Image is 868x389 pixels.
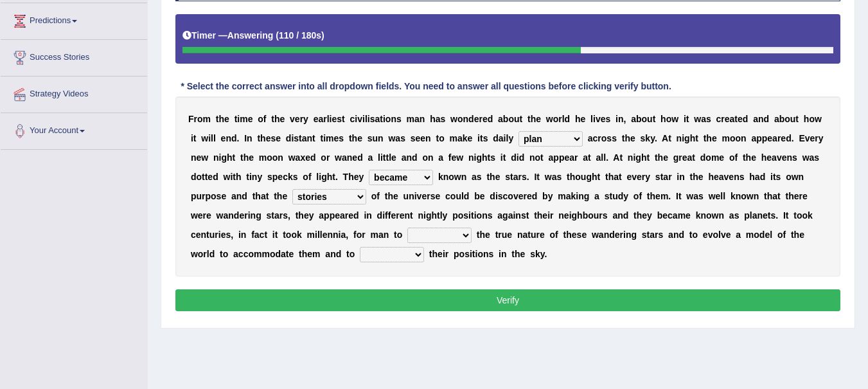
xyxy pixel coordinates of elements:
b: t [488,152,491,163]
b: g [673,152,679,163]
b: e [536,114,541,124]
b: E [799,133,804,143]
b: i [362,114,365,124]
b: e [630,133,635,143]
b: d [764,114,770,124]
b: s [411,133,416,143]
b: s [339,133,344,143]
b: s [400,133,405,143]
b: p [559,152,565,163]
b: n [529,152,535,163]
b: t [235,114,238,124]
b: t [342,114,345,124]
b: n [213,152,219,163]
b: s [612,133,617,143]
b: c [593,133,598,143]
b: , [624,114,626,124]
b: . [655,133,657,143]
b: n [191,152,197,163]
b: l [365,114,368,124]
b: d [286,133,292,143]
b: l [590,114,593,124]
b: A [613,152,619,163]
b: h [575,114,581,124]
b: i [380,152,383,163]
b: o [508,114,514,124]
b: i [500,152,503,163]
b: i [323,133,326,143]
b: e [581,114,586,124]
b: d [565,114,571,124]
button: Verify [175,289,840,311]
b: a [395,133,400,143]
b: i [330,114,332,124]
b: d [310,152,316,163]
b: p [762,133,768,143]
b: e [767,133,772,143]
b: e [332,114,337,124]
b: i [616,114,618,124]
b: t [646,152,650,163]
b: e [420,133,425,143]
b: o [422,152,428,163]
b: e [391,152,396,163]
b: s [441,114,446,124]
b: a [583,152,588,163]
b: i [218,152,221,163]
b: o [784,114,790,124]
b: n [741,133,747,143]
b: d [488,114,493,124]
b: p [756,133,762,143]
b: t [668,133,671,143]
b: r [323,114,326,124]
b: t [480,133,483,143]
b: m [203,114,211,124]
b: t [380,114,383,124]
b: e [357,133,362,143]
b: r [574,152,578,163]
b: t [527,114,531,124]
b: t [734,114,738,124]
b: m [240,114,247,124]
b: o [197,114,203,124]
b: t [193,133,197,143]
b: d [231,133,237,143]
b: t [655,152,658,163]
b: n [758,114,764,124]
b: s [270,133,276,143]
b: u [647,114,653,124]
b: o [385,114,391,124]
b: s [605,114,610,124]
b: o [601,133,607,143]
b: c [350,114,355,124]
b: m [449,133,457,143]
b: n [347,152,353,163]
b: t [686,114,689,124]
b: h [218,114,224,124]
b: y [650,133,655,143]
b: a [457,133,463,143]
b: o [272,152,278,163]
b: e [334,133,339,143]
b: h [227,152,233,163]
b: n [618,114,624,124]
b: t [695,133,698,143]
b: a [368,152,373,163]
b: n [226,133,231,143]
b: m [722,133,729,143]
b: y [303,114,308,124]
b: e [452,152,457,163]
b: a [436,114,441,124]
b: e [601,114,606,124]
b: d [412,152,418,163]
b: m [259,152,267,163]
b: e [712,133,717,143]
b: w [201,133,208,143]
b: . [237,133,240,143]
b: d [786,133,792,143]
b: e [276,133,281,143]
b: s [294,133,299,143]
b: t [271,114,274,124]
b: i [474,152,477,163]
b: b [636,114,642,124]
